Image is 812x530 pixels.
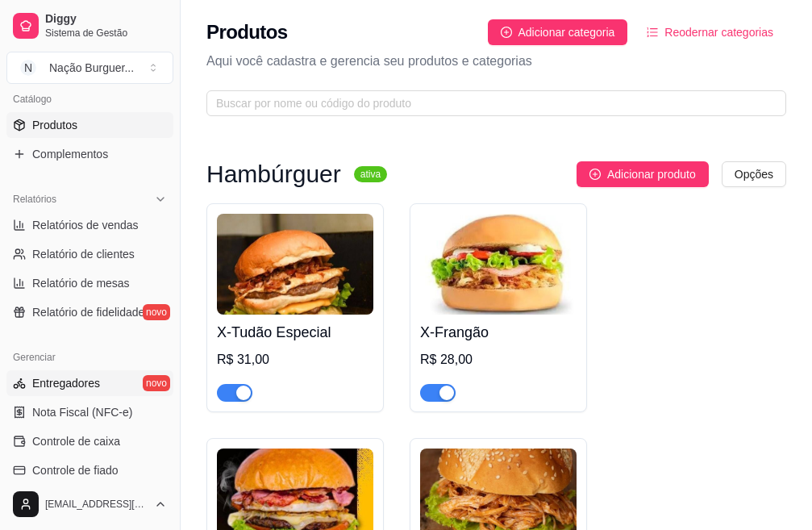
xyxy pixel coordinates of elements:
[6,141,173,167] a: Complementos
[217,214,373,315] img: product-image
[488,19,628,45] button: Adicionar categoria
[217,321,373,344] h4: X-Tudão Especial
[664,23,773,41] span: Reodernar categorias
[32,375,100,391] span: Entregadores
[13,193,56,206] span: Relatórios
[6,399,173,425] a: Nota Fiscal (NFC-e)
[216,94,764,112] input: Buscar por nome ou código do produto
[6,370,173,396] a: Entregadoresnovo
[501,27,512,38] span: plus-circle
[518,23,615,41] span: Adicionar categoria
[32,462,119,478] span: Controle de fiado
[217,350,373,369] div: R$ 31,00
[45,498,148,511] span: [EMAIL_ADDRESS][DOMAIN_NAME]
[6,6,173,45] a: DiggySistema de Gestão
[6,485,173,524] button: [EMAIL_ADDRESS][DOMAIN_NAME]
[722,161,786,187] button: Opções
[32,246,135,262] span: Relatório de clientes
[607,165,696,183] span: Adicionar produto
[49,60,134,76] div: Nação Burguer ...
[206,52,786,71] p: Aqui você cadastra e gerencia seu produtos e categorias
[6,86,173,112] div: Catálogo
[420,321,577,344] h4: X-Frangão
[6,344,173,370] div: Gerenciar
[32,275,130,291] span: Relatório de mesas
[6,270,173,296] a: Relatório de mesas
[32,433,120,449] span: Controle de caixa
[6,428,173,454] a: Controle de caixa
[589,169,601,180] span: plus-circle
[32,304,144,320] span: Relatório de fidelidade
[420,350,577,369] div: R$ 28,00
[32,404,132,420] span: Nota Fiscal (NFC-e)
[45,27,167,40] span: Sistema de Gestão
[32,146,108,162] span: Complementos
[6,457,173,483] a: Controle de fiado
[20,60,36,76] span: N
[206,165,341,184] h3: Hambúrguer
[420,214,577,315] img: product-image
[6,212,173,238] a: Relatórios de vendas
[206,19,288,45] h2: Produtos
[577,161,709,187] button: Adicionar produto
[354,166,387,182] sup: ativa
[45,12,167,27] span: Diggy
[6,112,173,138] a: Produtos
[634,19,786,45] button: Reodernar categorias
[6,241,173,267] a: Relatório de clientes
[647,27,658,38] span: ordered-list
[32,117,77,133] span: Produtos
[735,165,773,183] span: Opções
[6,52,173,84] button: Select a team
[6,299,173,325] a: Relatório de fidelidadenovo
[32,217,139,233] span: Relatórios de vendas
